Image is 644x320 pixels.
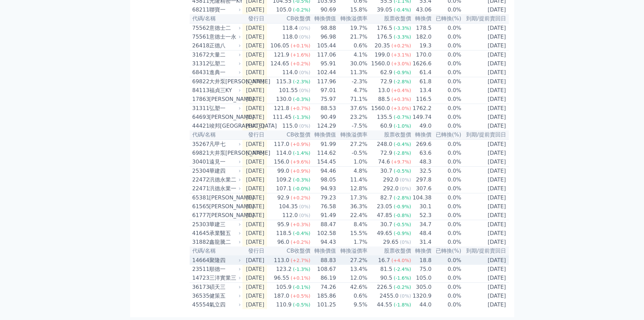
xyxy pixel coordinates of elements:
div: 22471 [192,185,208,193]
span: (0%) [299,34,310,40]
div: 121.8 [272,104,291,112]
td: [DATE] [462,68,509,77]
td: 27.2% [336,140,368,149]
td: [DATE] [462,95,509,104]
td: [DATE] [462,184,509,193]
div: [PERSON_NAME] [209,95,240,103]
span: (-0.9%) [393,70,411,75]
th: 發行日 [242,130,267,140]
td: 19.7% [336,23,368,33]
td: 297.8 [411,175,432,184]
div: 65381 [192,194,208,202]
td: 0.0% [432,193,461,202]
td: 117.96 [311,77,336,86]
td: [DATE] [462,175,509,184]
div: 69821 [192,149,208,157]
td: 0.0% [432,220,461,229]
div: 68431 [192,68,208,77]
div: 115.3 [275,78,293,86]
div: 進典一 [209,68,240,77]
td: [DATE] [242,59,267,68]
td: 79.23 [311,193,336,202]
td: 0.0% [432,167,461,176]
td: 0.0% [432,140,461,149]
td: 98.88 [311,23,336,33]
td: 61.8 [411,77,432,86]
td: 13.4 [411,86,432,95]
td: 307.6 [411,184,432,193]
div: 31672 [192,51,208,59]
td: 37.6% [336,104,368,113]
td: [DATE] [462,193,509,202]
td: 22.4% [336,211,368,220]
td: 94.93 [311,184,336,193]
td: 0.0% [432,86,461,95]
td: [DATE] [242,193,267,202]
td: [DATE] [462,149,509,157]
td: 149.74 [411,113,432,122]
div: 92.9 [276,194,291,202]
span: (-3.3%) [393,25,411,31]
td: 71.1% [336,95,368,104]
span: (-0.0%) [293,186,310,191]
div: 大井泵[PERSON_NAME] [209,149,240,157]
td: 98.05 [311,175,336,184]
td: 0.0% [432,41,461,50]
td: 182.0 [411,33,432,41]
div: 104.35 [278,202,299,211]
div: 199.0 [373,51,391,59]
td: 102.44 [311,68,336,77]
div: 凡甲七 [209,140,240,148]
td: 4.8% [336,167,368,176]
span: (+0.1%) [291,43,310,48]
td: [DATE] [462,122,509,130]
td: 1.0% [336,157,368,167]
td: 90.69 [311,5,336,14]
div: 69822 [192,78,208,86]
th: 代碼/名稱 [190,14,242,23]
div: 156.0 [272,158,291,166]
td: [DATE] [242,77,267,86]
td: 154.45 [311,157,336,167]
div: 1560.0 [370,104,391,112]
div: 111.45 [271,113,293,121]
span: (+9.6%) [291,159,310,165]
td: 0.0% [432,95,461,104]
div: 101.55 [278,86,299,94]
td: 96.98 [311,33,336,41]
div: 47.85 [376,211,394,219]
span: (0%) [299,213,310,218]
div: 62.9 [379,68,394,77]
td: [DATE] [462,113,509,122]
td: 0.0% [432,59,461,68]
td: [DATE] [462,157,509,167]
td: 30.0% [336,59,368,68]
td: 91.49 [311,211,336,220]
td: [DATE] [242,211,267,220]
td: 114.62 [311,149,336,157]
span: (+3.1%) [391,52,411,58]
td: 88.47 [311,220,336,229]
td: 61.4 [411,68,432,77]
div: 115.0 [281,122,299,130]
td: [DATE] [242,68,267,77]
td: [DATE] [242,122,267,130]
td: 0.0% [432,211,461,220]
td: 32.5 [411,167,432,176]
td: [DATE] [242,175,267,184]
span: (-0.4%) [393,142,411,147]
td: -2.3% [336,77,368,86]
span: (-1.4%) [293,150,310,156]
div: 106.05 [269,42,291,50]
td: 0.0% [432,113,461,122]
span: (+0.4%) [391,88,411,93]
div: 正德八 [209,42,240,50]
td: 48.3 [411,157,432,167]
span: (-0.7%) [393,114,411,120]
div: 84113 [192,86,208,94]
span: (-1.3%) [293,114,310,120]
div: 31312 [192,60,208,68]
div: 82.7 [379,194,394,202]
td: [DATE] [242,184,267,193]
span: (0%) [299,123,310,129]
